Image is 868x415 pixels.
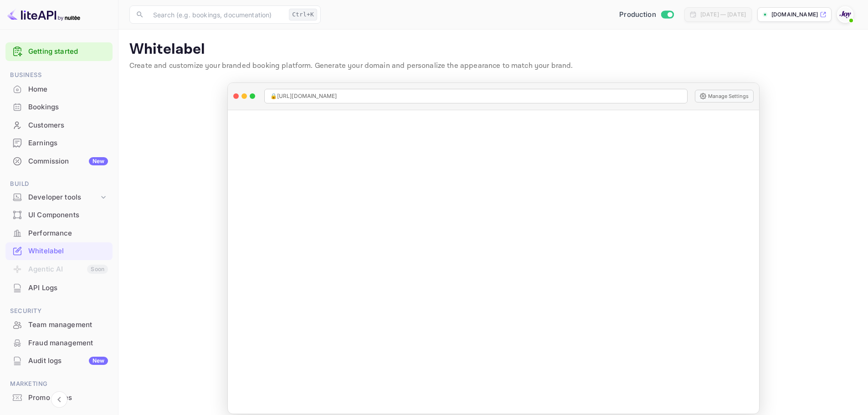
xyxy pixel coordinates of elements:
div: Bookings [5,98,113,116]
a: Home [5,81,113,97]
a: Fraud management [5,334,113,351]
a: Performance [5,225,113,241]
div: New [89,357,108,365]
div: Promo codes [5,389,113,407]
img: LiteAPI logo [7,7,80,22]
p: [DOMAIN_NAME] [771,10,818,19]
div: Fraud management [28,338,108,348]
div: Customers [28,120,108,131]
div: CommissionNew [5,153,113,170]
div: Promo codes [28,393,108,403]
button: Collapse navigation [51,391,67,408]
a: Whitelabel [5,242,113,259]
div: Team management [28,320,108,330]
div: Whitelabel [5,242,113,260]
button: Manage Settings [695,90,754,102]
div: Developer tools [5,190,113,205]
div: Fraud management [5,334,113,352]
a: Team management [5,316,113,333]
div: Bookings [28,102,108,113]
div: Ctrl+K [289,9,317,20]
p: Create and customize your branded booking platform. Generate your domain and personalize the appe... [129,61,857,72]
div: Earnings [5,134,113,152]
a: Promo codes [5,389,113,406]
div: New [89,157,108,165]
span: Build [5,179,113,189]
div: Performance [5,225,113,242]
a: Customers [5,117,113,133]
div: Audit logs [28,356,108,366]
div: API Logs [28,283,108,293]
div: Home [5,81,113,98]
div: [DATE] — [DATE] [700,10,746,19]
a: Getting started [28,46,108,57]
div: UI Components [5,206,113,224]
a: API Logs [5,279,113,296]
div: Developer tools [28,192,99,203]
span: Production [619,10,656,20]
span: Security [5,306,113,316]
p: Whitelabel [129,41,857,59]
div: Team management [5,316,113,334]
div: Whitelabel [28,246,108,256]
input: Search (e.g. bookings, documentation) [148,5,285,24]
a: Bookings [5,98,113,115]
a: UI Components [5,206,113,223]
div: UI Components [28,210,108,220]
div: Home [28,84,108,95]
div: Getting started [5,42,113,61]
div: Commission [28,156,108,167]
div: Switch to Sandbox mode [616,10,677,20]
div: Performance [28,228,108,239]
div: Audit logsNew [5,352,113,370]
a: Earnings [5,134,113,151]
span: Business [5,70,113,80]
span: Marketing [5,379,113,389]
div: Customers [5,117,113,134]
a: Audit logsNew [5,352,113,369]
div: Earnings [28,138,108,149]
a: CommissionNew [5,153,113,169]
span: 🔒 [URL][DOMAIN_NAME] [270,92,337,100]
img: With Joy [838,7,853,22]
div: API Logs [5,279,113,297]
